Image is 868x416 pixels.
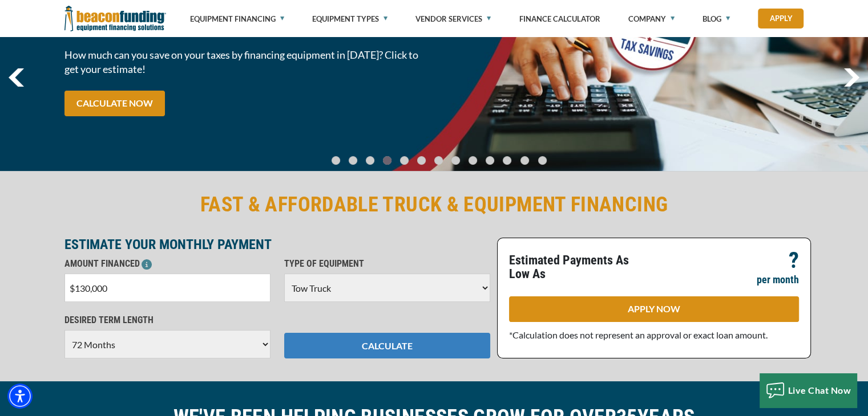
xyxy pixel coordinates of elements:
[843,68,859,87] a: next
[500,156,514,165] a: Go To Slide 10
[518,156,532,165] a: Go To Slide 11
[483,156,496,165] a: Go To Slide 9
[509,296,799,322] a: APPLY NOW
[414,156,428,165] a: Go To Slide 5
[346,156,360,165] a: Go To Slide 1
[788,385,851,395] span: Live Chat Now
[509,254,647,281] p: Estimated Payments As Low As
[64,191,804,218] h2: FAST & AFFORDABLE TRUCK & EQUIPMENT FINANCING
[449,156,462,165] a: Go To Slide 7
[64,238,490,251] p: ESTIMATE YOUR MONTHLY PAYMENT
[509,329,768,340] span: *Calculation does not represent an approval or exact loan amount.
[843,68,859,87] img: Right Navigator
[7,384,33,409] div: Accessibility Menu
[64,274,271,302] input: $
[363,156,377,165] a: Go To Slide 2
[64,313,271,327] p: DESIRED TERM LENGTH
[9,68,24,87] a: previous
[64,48,427,76] span: How much can you save on your taxes by financing equipment in [DATE]? Click to get your estimate!
[380,156,394,165] a: Go To Slide 3
[760,373,857,407] button: Live Chat Now
[397,156,411,165] a: Go To Slide 4
[9,68,24,87] img: Left Navigator
[284,333,490,358] button: CALCULATE
[789,254,799,267] p: ?
[64,91,165,116] a: CALCULATE NOW
[431,156,445,165] a: Go To Slide 6
[466,156,479,165] a: Go To Slide 8
[329,156,342,165] a: Go To Slide 0
[284,257,490,271] p: TYPE OF EQUIPMENT
[758,9,804,28] a: Apply
[757,273,799,287] p: per month
[535,156,550,165] a: Go To Slide 12
[64,257,271,271] p: AMOUNT FINANCED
